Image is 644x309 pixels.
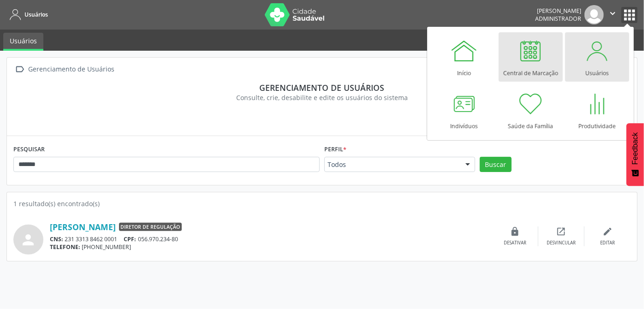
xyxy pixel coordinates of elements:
[24,11,48,18] span: Usuários
[328,160,456,169] span: Todos
[432,85,496,135] a: Indivíduos
[27,63,116,76] div: Gerenciamento de Usuários
[50,243,80,251] span: TELEFONE:
[565,32,629,82] a: Usuários
[13,143,45,157] label: PESQUISAR
[510,226,520,237] i: lock
[13,63,116,76] a:  Gerenciamento de Usuários
[432,32,496,82] a: Início
[535,7,581,15] div: [PERSON_NAME]
[50,235,492,243] div: 231 3313 8462 0001 056.970.234-80
[50,222,116,232] a: [PERSON_NAME]
[20,93,624,102] div: Consulte, crie, desabilite e edite os usuários do sistema
[50,243,492,251] div: [PHONE_NUMBER]
[6,7,48,22] a: Usuários
[20,232,37,248] i: person
[565,85,629,135] a: Produtividade
[504,240,526,246] div: Desativar
[324,143,346,157] label: Perfil
[631,132,639,165] span: Feedback
[584,5,604,24] img: img
[499,85,563,135] a: Saúde da Família
[608,8,618,18] i: 
[600,240,615,246] div: Editar
[602,226,613,237] i: edit
[119,223,182,231] span: Diretor de regulação
[604,5,621,24] button: 
[13,63,27,76] i: 
[626,123,644,186] button: Feedback - Mostrar pesquisa
[13,199,631,208] div: 1 resultado(s) encontrado(s)
[547,240,576,246] div: Desvincular
[499,32,563,82] a: Central de Marcação
[20,83,624,93] div: Gerenciamento de usuários
[535,15,581,23] span: Administrador
[480,157,512,172] button: Buscar
[621,7,638,23] button: apps
[124,235,137,243] span: CPF:
[556,226,566,237] i: open_in_new
[50,235,63,243] span: CNS:
[3,33,43,51] a: Usuários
